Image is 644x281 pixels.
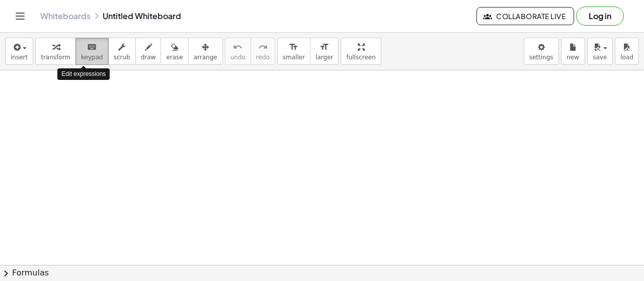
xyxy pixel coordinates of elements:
button: keyboardkeypad [75,38,109,65]
span: fullscreen [346,54,375,61]
span: scrub [114,54,130,61]
span: arrange [194,54,217,61]
a: Whiteboards [40,11,91,21]
span: new [567,54,579,61]
button: Toggle navigation [12,8,28,24]
button: insert [5,38,33,65]
button: settings [524,38,559,65]
span: save [593,54,607,61]
button: format_sizesmaller [277,38,310,65]
button: format_sizelarger [310,38,339,65]
button: new [561,38,585,65]
button: load [615,38,639,65]
span: larger [315,54,333,61]
span: transform [41,54,70,61]
button: redoredo [251,38,275,65]
span: Collaborate Live [485,12,566,21]
button: save [587,38,613,65]
button: draw [135,38,162,65]
button: fullscreen [341,38,381,65]
i: undo [233,41,243,53]
span: redo [256,54,270,61]
span: load [620,54,633,61]
i: keyboard [87,41,97,53]
div: Edit expressions [57,68,110,80]
button: scrub [108,38,136,65]
button: undoundo [225,38,251,65]
i: redo [258,41,268,53]
span: draw [141,54,156,61]
button: Collaborate Live [476,7,574,25]
button: arrange [188,38,223,65]
span: settings [529,54,553,61]
span: erase [166,54,183,61]
span: keypad [81,54,103,61]
i: format_size [319,41,329,53]
span: smaller [283,54,305,61]
button: transform [35,38,76,65]
button: erase [160,38,188,65]
span: undo [230,54,246,61]
span: insert [11,54,28,61]
button: Log in [576,7,624,26]
i: format_size [289,41,298,53]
